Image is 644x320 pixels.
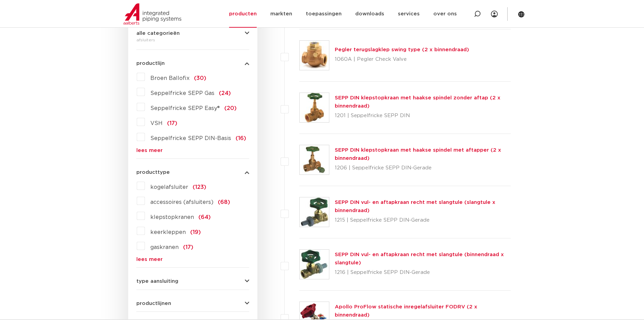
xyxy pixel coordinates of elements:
[194,75,206,81] span: (30)
[150,199,213,205] span: accessoires (afsluiters)
[335,304,477,318] a: Apollo ProFlow statische inregelafsluiter FODRV (2 x binnendraad)
[300,41,329,70] img: Thumbnail for Pegler terugslagklep swing type (2 x binnendraad)
[224,106,237,111] span: (20)
[335,200,495,213] a: SEPP DIN vul- en aftapkraan recht met slangtule (slangtule x binnendraad)
[136,279,249,284] button: type aansluiting
[136,148,249,153] a: lees meer
[150,91,214,96] span: Seppelfricke SEPP Gas
[136,36,249,44] div: afsluiters
[136,301,249,306] button: productlijnen
[136,31,249,36] button: alle categorieën
[335,215,511,226] p: 1215 | Seppelfricke SEPP DIN-Gerade
[150,184,188,190] span: kogelafsluiter
[335,163,511,173] p: 1206 | Seppelfricke SEPP DIN-Gerade
[335,95,500,109] a: SEPP DIN klepstopkraan met haakse spindel zonder aftap (2 x binnendraad)
[193,184,206,190] span: (123)
[167,121,177,126] span: (17)
[136,257,249,262] a: lees meer
[335,267,511,278] p: 1216 | Seppelfricke SEPP DIN-Gerade
[335,54,469,65] p: 1060A | Pegler Check Valve
[136,61,165,66] span: productlijn
[150,121,163,126] span: VSH
[150,245,179,250] span: gaskranen
[136,170,249,175] button: producttype
[150,75,190,81] span: Broen Ballofix
[136,301,171,306] span: productlijnen
[136,279,178,284] span: type aansluiting
[136,31,180,36] span: alle categorieën
[300,93,329,122] img: Thumbnail for SEPP DIN klepstopkraan met haakse spindel zonder aftap (2 x binnendraad)
[218,199,230,205] span: (68)
[136,170,170,175] span: producttype
[300,197,329,227] img: Thumbnail for SEPP DIN vul- en aftapkraan recht met slangtule (slangtule x binnendraad)
[136,61,249,66] button: productlijn
[219,91,231,96] span: (24)
[150,136,231,141] span: Seppelfricke SEPP DIN-Basis
[150,229,186,235] span: keerkleppen
[335,110,511,121] p: 1201 | Seppelfricke SEPP DIN
[335,47,469,52] a: Pegler terugslagklep swing type (2 x binnendraad)
[335,252,504,265] a: SEPP DIN vul- en aftapkraan recht met slangtule (binnendraad x slangtule)
[150,106,220,111] span: Seppelfricke SEPP Easy®
[183,245,193,250] span: (17)
[300,250,329,279] img: Thumbnail for SEPP DIN vul- en aftapkraan recht met slangtule (binnendraad x slangtule)
[300,145,329,175] img: Thumbnail for SEPP DIN klepstopkraan met haakse spindel met aftapper (2 x binnendraad)
[198,214,211,220] span: (64)
[190,229,201,235] span: (19)
[150,214,194,220] span: klepstopkranen
[335,148,501,161] a: SEPP DIN klepstopkraan met haakse spindel met aftapper (2 x binnendraad)
[236,136,246,141] span: (16)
